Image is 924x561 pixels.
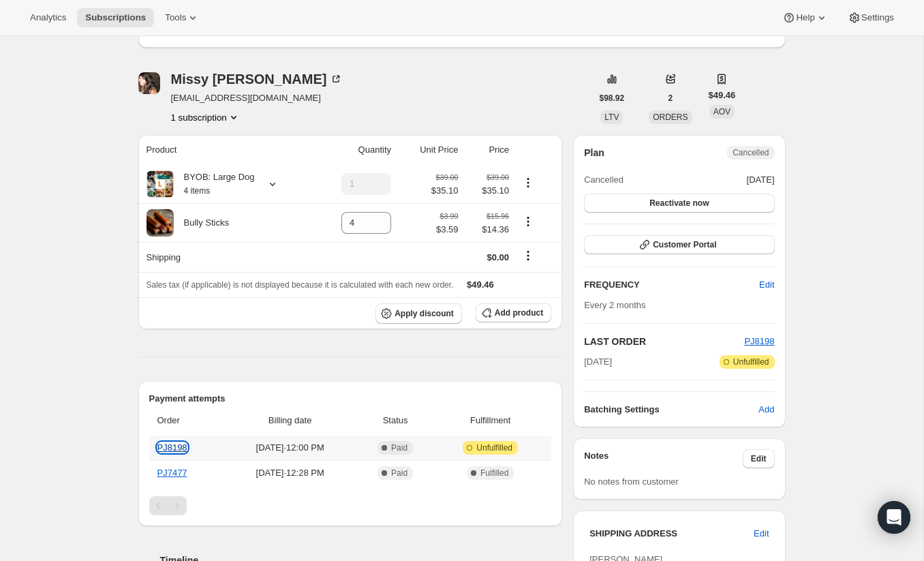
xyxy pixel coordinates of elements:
[584,403,758,416] h6: Batching Settings
[604,112,619,122] span: LTV
[709,89,736,102] span: $49.46
[584,173,623,187] span: Cancelled
[147,280,454,290] span: Sales tax (if applicable) is not displayed because it is calculated with each new order.
[431,184,459,198] span: $35.10
[147,170,174,198] img: product img
[467,184,510,198] span: $35.10
[517,214,539,229] button: Product actions
[589,527,754,541] h3: SHIPPING ADDRESS
[174,216,229,230] div: Bully Sticks
[517,248,539,263] button: Shipping actions
[171,110,241,124] button: Product actions
[138,242,312,272] th: Shipping
[713,107,730,117] span: AOV
[584,278,759,292] h2: FREQUENCY
[157,468,187,478] a: PJ7477
[149,496,552,515] nav: Pagination
[147,209,174,237] img: product img
[600,93,625,104] span: $98.92
[649,198,709,209] span: Reactivate now
[375,303,462,324] button: Apply discount
[744,336,774,346] a: PJ8198
[227,414,353,427] span: Billing date
[584,300,645,310] span: Every 2 months
[467,223,510,237] span: $14.36
[77,8,154,27] button: Subscriptions
[480,468,508,479] span: Fulfilled
[22,8,74,27] button: Analytics
[361,414,429,427] span: Status
[149,406,224,436] th: Order
[653,112,688,122] span: ORDERS
[733,357,769,367] span: Unfulfilled
[149,392,552,406] h2: Payment attempts
[584,146,604,160] h2: Plan
[750,399,782,421] button: Add
[668,93,673,104] span: 2
[744,335,774,348] button: PJ8198
[435,173,458,181] small: $39.00
[487,252,510,262] span: $0.00
[171,72,343,86] div: Missy [PERSON_NAME]
[754,527,769,541] span: Edit
[487,212,509,220] small: $15.96
[743,449,775,468] button: Edit
[440,212,458,220] small: $3.99
[138,135,312,165] th: Product
[487,173,509,181] small: $39.00
[591,89,633,108] button: $98.92
[660,89,681,108] button: 2
[584,476,679,487] span: No notes from customer
[796,12,814,23] span: Help
[157,8,208,27] button: Tools
[436,223,459,237] span: $3.59
[395,135,462,165] th: Unit Price
[467,279,494,290] span: $49.46
[733,147,769,158] span: Cancelled
[751,453,767,464] span: Edit
[584,355,612,369] span: [DATE]
[653,239,716,250] span: Customer Portal
[227,441,353,455] span: [DATE] · 12:00 PM
[391,442,407,453] span: Paid
[584,449,743,468] h3: Notes
[840,8,902,27] button: Settings
[476,303,551,322] button: Add product
[312,135,395,165] th: Quantity
[584,335,744,348] h2: LAST ORDER
[759,278,774,292] span: Edit
[184,186,211,196] small: 4 items
[437,414,543,427] span: Fulfillment
[861,12,894,23] span: Settings
[584,194,774,213] button: Reactivate now
[227,466,353,480] span: [DATE] · 12:28 PM
[30,12,66,23] span: Analytics
[584,235,774,254] button: Customer Portal
[174,170,255,198] div: BYOB: Large Dog
[747,173,775,187] span: [DATE]
[391,468,407,479] span: Paid
[495,307,543,318] span: Add product
[85,12,146,23] span: Subscriptions
[463,135,514,165] th: Price
[157,442,187,453] a: PJ8198
[751,274,782,296] button: Edit
[517,175,539,190] button: Product actions
[878,501,910,534] div: Open Intercom Messenger
[138,72,160,94] span: Missy Coyne
[745,523,777,545] button: Edit
[476,442,512,453] span: Unfulfilled
[774,8,836,27] button: Help
[171,91,343,105] span: [EMAIL_ADDRESS][DOMAIN_NAME]
[758,403,774,416] span: Add
[165,12,186,23] span: Tools
[395,308,454,319] span: Apply discount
